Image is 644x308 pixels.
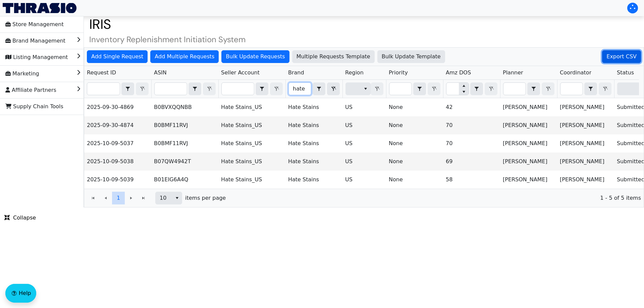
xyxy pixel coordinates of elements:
[151,98,218,116] td: B0BVXQQNBB
[155,83,187,95] input: Filter
[617,69,634,77] span: Status
[342,80,386,98] th: Filter
[185,194,226,202] span: items per page
[19,289,31,297] span: Help
[528,83,540,95] button: select
[5,101,63,112] span: Supply Chain Tools
[443,134,500,152] td: 70
[160,194,168,202] span: 10
[386,134,443,152] td: None
[155,192,182,204] span: Page size
[256,83,268,95] button: select
[446,69,471,77] span: Amz DOS
[386,98,443,116] td: None
[84,98,151,116] td: 2025-09-30-4869
[218,98,285,116] td: Hate Stains_US
[87,69,116,77] span: Request ID
[84,116,151,134] td: 2025-09-30-4874
[221,50,289,63] button: Bulk Update Requests
[117,194,120,202] span: 1
[389,69,408,77] span: Priority
[5,85,56,96] span: Affiliate Partners
[155,53,214,61] span: Add Multiple Requests
[585,83,597,95] button: select
[342,152,386,171] td: US
[222,83,254,95] input: Filter
[560,83,583,95] input: Filter
[84,189,644,207] div: Page 1 of 1
[87,50,148,63] button: Add Single Request
[414,83,426,95] button: select
[285,134,342,152] td: Hate Stains
[386,116,443,134] td: None
[151,171,218,189] td: B01EIG6A4Q
[5,68,39,79] span: Marketing
[285,171,342,189] td: Hate Stains
[443,171,500,189] td: 58
[413,82,426,95] span: Choose Operator
[386,80,443,98] th: Filter
[289,83,311,95] input: Filter
[256,82,268,95] span: Choose Operator
[389,83,412,95] input: Filter
[560,69,591,77] span: Coordinator
[285,116,342,134] td: Hate Stains
[557,152,614,171] td: [PERSON_NAME]
[84,134,151,152] td: 2025-10-09-5037
[218,116,285,134] td: Hate Stains_US
[584,82,597,95] span: Choose Operator
[151,116,218,134] td: B0BMF11RVJ
[231,194,641,202] span: 1 - 5 of 5 items
[292,50,375,63] button: Multiple Requests Template
[500,80,557,98] th: Filter
[285,80,342,98] th: Filter
[172,192,182,204] button: select
[288,69,304,77] span: Brand
[557,98,614,116] td: [PERSON_NAME]
[150,50,219,63] button: Add Multiple Requests
[443,98,500,116] td: 42
[218,80,285,98] th: Filter
[313,82,325,95] span: Choose Operator
[361,83,370,95] button: select
[218,152,285,171] td: Hate Stains_US
[557,80,614,98] th: Filter
[285,152,342,171] td: Hate Stains
[5,284,36,303] button: Help floatingactionbutton
[443,152,500,171] td: 69
[151,152,218,171] td: B07QW4942T
[345,69,364,77] span: Region
[4,214,36,222] span: Collapse
[557,116,614,134] td: [PERSON_NAME]
[84,152,151,171] td: 2025-10-09-5038
[342,171,386,189] td: US
[386,152,443,171] td: None
[285,98,342,116] td: Hate Stains
[84,16,644,32] h1: IRIS
[500,116,557,134] td: [PERSON_NAME]
[221,69,260,77] span: Seller Account
[297,53,370,61] span: Multiple Requests Template
[342,116,386,134] td: US
[5,36,65,46] span: Brand Management
[84,171,151,189] td: 2025-10-09-5039
[557,134,614,152] td: [PERSON_NAME]
[503,69,523,77] span: Planner
[3,3,76,13] img: Thrasio Logo
[218,134,285,152] td: Hate Stains_US
[91,53,143,61] span: Add Single Request
[342,134,386,152] td: US
[443,116,500,134] td: 70
[342,98,386,116] td: US
[471,83,483,95] button: select
[151,80,218,98] th: Filter
[189,83,201,95] button: select
[121,82,134,95] span: Choose Operator
[345,82,371,95] span: Filter
[459,83,469,89] button: Increase value
[151,134,218,152] td: B0BMF11RVJ
[226,53,285,61] span: Bulk Update Requests
[327,82,340,95] button: Clear
[382,53,441,61] span: Bulk Update Template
